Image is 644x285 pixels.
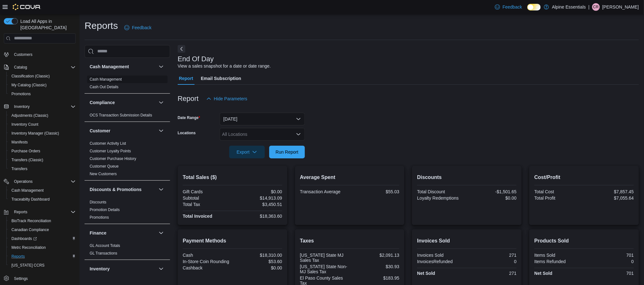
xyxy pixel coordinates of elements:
[6,252,78,261] button: Reports
[534,259,583,264] div: Items Refunded
[90,243,120,248] span: GL Account Totals
[9,90,33,98] a: Promotions
[90,208,120,212] a: Promotion Details
[90,186,156,193] button: Discounts & Promotions
[11,51,35,58] a: Customers
[14,52,32,57] span: Customers
[234,202,282,207] div: $3,450.51
[234,189,282,194] div: $0.00
[90,99,115,106] h3: Compliance
[90,141,126,146] span: Customer Activity List
[85,111,170,122] div: Compliance
[90,230,156,236] button: Finance
[132,24,151,31] span: Feedback
[157,186,165,193] button: Discounts & Promotions
[11,50,76,58] span: Customers
[9,217,76,225] span: BioTrack Reconciliation
[492,1,524,13] a: Feedback
[9,81,76,89] span: My Catalog (Classic)
[300,253,348,263] div: [US_STATE] State MJ Sales Tax
[204,92,250,105] button: Hide Parameters
[90,164,119,169] span: Customer Queue
[586,189,634,194] div: $7,857.45
[602,3,639,11] p: [PERSON_NAME]
[300,264,348,274] div: [US_STATE] State Non-MJ Sales Tax
[9,72,76,80] span: Classification (Classic)
[90,77,122,82] span: Cash Management
[14,65,27,70] span: Catalog
[14,104,30,109] span: Inventory
[586,253,634,258] div: 701
[9,165,76,173] span: Transfers
[11,208,30,216] button: Reports
[11,218,51,223] span: BioTrack Reconciliation
[11,275,30,282] a: Settings
[85,140,170,180] div: Customer
[9,112,51,119] a: Adjustments (Classic)
[90,215,109,220] span: Promotions
[11,83,47,88] span: My Catalog (Classic)
[183,202,231,207] div: Total Tax
[220,113,305,125] button: [DATE]
[178,55,214,63] h3: End Of Day
[90,84,119,89] span: Cash Out Details
[234,196,282,201] div: $14,913.09
[183,196,231,201] div: Subtotal
[1,63,78,72] button: Catalog
[11,63,30,71] button: Catalog
[9,187,46,194] a: Cash Management
[11,166,27,171] span: Transfers
[9,262,47,269] a: [US_STATE] CCRS
[9,147,76,155] span: Purchase Orders
[9,147,43,155] a: Purchase Orders
[183,259,231,264] div: In-Store Coin Rounding
[503,4,522,10] span: Feedback
[90,243,120,248] a: GL Account Totals
[14,209,27,215] span: Reports
[9,235,39,242] a: Dashboards
[534,271,552,276] strong: Net Sold
[90,186,141,193] h3: Discounts & Promotions
[233,146,261,158] span: Export
[351,264,399,269] div: $30.93
[11,103,32,110] button: Inventory
[276,149,298,155] span: Run Report
[351,253,399,258] div: $2,091.13
[11,254,25,259] span: Reports
[85,198,170,224] div: Discounts & Promotions
[178,63,271,70] div: View a sales snapshot for a date or date range.
[468,253,517,258] div: 271
[90,171,117,176] span: New Customers
[179,72,193,85] span: Report
[9,244,76,251] span: Metrc Reconciliation
[534,174,634,181] h2: Cost/Profit
[417,253,465,258] div: Invoices Sold
[9,129,62,137] a: Inventory Manager (Classic)
[85,76,170,93] div: Cash Management
[1,274,78,283] button: Settings
[90,128,110,134] h3: Customer
[11,274,76,282] span: Settings
[468,259,517,264] div: 0
[183,265,231,270] div: Cashback
[296,132,301,137] button: Open list of options
[85,19,118,32] h1: Reports
[122,21,154,34] a: Feedback
[1,102,78,111] button: Inventory
[6,156,78,164] button: Transfers (Classic)
[9,217,54,225] a: BioTrack Reconciliation
[11,208,76,216] span: Reports
[90,215,109,220] a: Promotions
[9,226,51,234] a: Canadian Compliance
[9,253,27,260] a: Reports
[6,186,78,195] button: Cash Management
[214,96,247,102] span: Hide Parameters
[234,253,282,258] div: $18,310.00
[178,45,185,53] button: Next
[351,189,399,194] div: $55.03
[90,172,117,176] a: New Customers
[11,91,31,96] span: Promotions
[11,245,46,250] span: Metrc Reconciliation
